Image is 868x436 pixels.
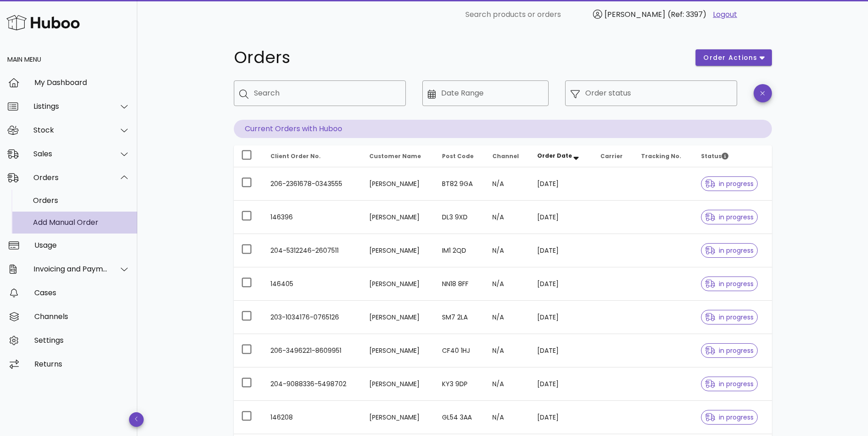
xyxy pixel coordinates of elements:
[362,234,435,267] td: [PERSON_NAME]
[485,334,530,367] td: N/A
[705,181,754,187] span: in progress
[33,173,108,182] div: Orders
[33,218,130,227] div: Add Manual Order
[705,214,754,220] span: in progress
[695,49,771,66] button: order actions
[33,196,130,205] div: Orders
[362,334,435,367] td: [PERSON_NAME]
[705,314,754,320] span: in progress
[263,145,362,167] th: Client Order No.
[485,167,530,201] td: N/A
[263,201,362,234] td: 146396
[703,53,758,63] span: order actions
[604,9,665,20] span: [PERSON_NAME]
[263,267,362,301] td: 146405
[705,347,754,354] span: in progress
[530,145,593,167] th: Order Date: Sorted descending. Activate to remove sorting.
[694,145,772,167] th: Status
[362,167,435,201] td: [PERSON_NAME]
[435,145,485,167] th: Post Code
[362,301,435,334] td: [PERSON_NAME]
[485,301,530,334] td: N/A
[234,120,772,138] p: Current Orders with Huboo
[34,78,130,87] div: My Dashboard
[485,267,530,301] td: N/A
[33,265,108,273] div: Invoicing and Payments
[705,281,754,287] span: in progress
[641,152,681,160] span: Tracking No.
[34,288,130,297] div: Cases
[33,149,108,158] div: Sales
[530,334,593,367] td: [DATE]
[263,367,362,401] td: 204-9088336-5498702
[530,167,593,201] td: [DATE]
[485,234,530,267] td: N/A
[705,414,754,420] span: in progress
[485,145,530,167] th: Channel
[34,312,130,321] div: Channels
[6,13,80,32] img: Huboo Logo
[369,152,421,160] span: Customer Name
[530,301,593,334] td: [DATE]
[634,145,694,167] th: Tracking No.
[668,9,706,20] span: (Ref: 3397)
[530,267,593,301] td: [DATE]
[34,241,130,250] div: Usage
[593,145,634,167] th: Carrier
[530,401,593,434] td: [DATE]
[362,145,435,167] th: Customer Name
[362,367,435,401] td: [PERSON_NAME]
[442,152,474,160] span: Post Code
[435,201,485,234] td: DL3 9XD
[435,401,485,434] td: GL54 3AA
[705,381,754,387] span: in progress
[485,401,530,434] td: N/A
[270,152,321,160] span: Client Order No.
[705,247,754,254] span: in progress
[485,201,530,234] td: N/A
[435,167,485,201] td: BT82 9GA
[530,234,593,267] td: [DATE]
[435,367,485,401] td: KY3 9DP
[600,152,623,160] span: Carrier
[263,301,362,334] td: 203-1034176-0765126
[435,334,485,367] td: CF40 1HJ
[34,336,130,345] div: Settings
[701,152,728,160] span: Status
[713,9,737,20] a: Logout
[362,201,435,234] td: [PERSON_NAME]
[263,401,362,434] td: 146208
[537,152,572,160] span: Order Date
[492,152,519,160] span: Channel
[33,126,108,134] div: Stock
[263,167,362,201] td: 206-2361678-0343555
[33,102,108,111] div: Listings
[362,401,435,434] td: [PERSON_NAME]
[234,49,685,66] h1: Orders
[34,360,130,368] div: Returns
[435,301,485,334] td: SM7 2LA
[435,234,485,267] td: IM1 2QD
[263,234,362,267] td: 204-5312246-2607511
[263,334,362,367] td: 206-3496221-8609951
[362,267,435,301] td: [PERSON_NAME]
[530,367,593,401] td: [DATE]
[435,267,485,301] td: NN18 8FF
[530,201,593,234] td: [DATE]
[485,367,530,401] td: N/A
